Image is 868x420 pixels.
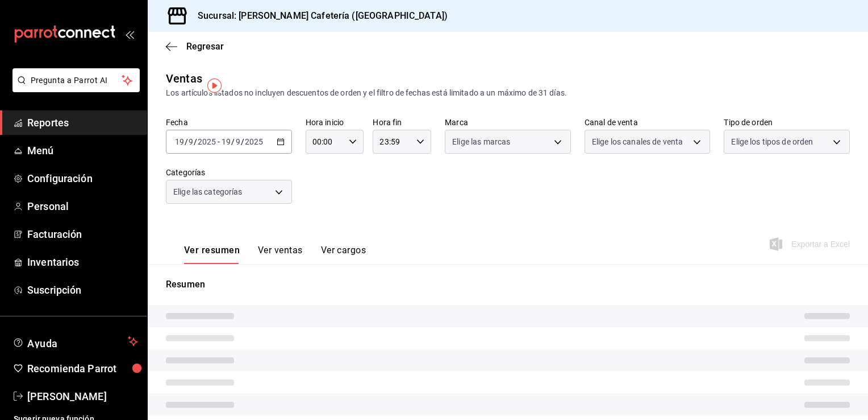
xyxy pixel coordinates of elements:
div: Ventas [166,70,202,87]
button: Ver resumen [184,245,240,264]
button: open_drawer_menu [125,30,134,39]
label: Hora fin [373,118,431,126]
span: Configuración [27,171,138,186]
label: Canal de venta [585,118,711,126]
input: -- [174,137,185,146]
span: Inventarios [27,254,138,270]
span: Reportes [27,115,138,130]
img: Tooltip marker [207,79,222,93]
p: Resumen [166,278,850,291]
span: / [231,137,235,146]
span: Ayuda [27,335,123,348]
span: Elige los canales de venta [592,136,683,147]
span: - [218,137,220,146]
input: -- [188,137,194,146]
span: Recomienda Parrot [27,361,138,376]
input: -- [221,137,231,146]
span: Elige las marcas [452,136,510,147]
label: Hora inicio [306,118,364,126]
span: / [185,137,188,146]
button: Ver cargos [321,245,366,264]
button: Ver ventas [258,245,303,264]
span: / [241,137,244,146]
span: Facturación [27,227,138,242]
span: / [194,137,197,146]
span: Pregunta a Parrot AI [31,75,122,87]
button: Pregunta a Parrot AI [12,68,140,92]
input: ---- [244,137,264,146]
h3: Sucursal: [PERSON_NAME] Cafetería ([GEOGRAPHIC_DATA]) [189,9,448,23]
span: [PERSON_NAME] [27,389,138,404]
label: Fecha [166,118,292,126]
input: ---- [197,137,216,146]
label: Categorías [166,168,292,176]
div: Los artículos listados no incluyen descuentos de orden y el filtro de fechas está limitado a un m... [166,87,850,99]
span: Elige los tipos de orden [731,136,813,147]
span: Elige las categorías [173,186,243,197]
div: navigation tabs [184,245,366,264]
span: Suscripción [27,282,138,298]
label: Tipo de orden [724,118,850,126]
span: Menú [27,143,138,158]
input: -- [235,137,241,146]
span: Personal [27,199,138,214]
button: Regresar [166,41,224,52]
span: Regresar [186,41,224,52]
a: Pregunta a Parrot AI [8,83,140,94]
label: Marca [445,118,571,126]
